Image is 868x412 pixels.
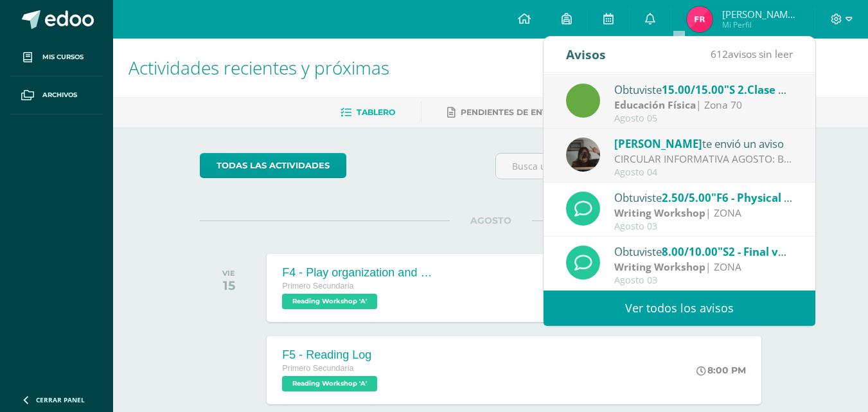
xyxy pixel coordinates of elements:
div: F5 - Reading Log [282,348,380,362]
span: 612 [711,47,728,61]
span: 15.00/15.00 [662,82,724,97]
div: Avisos [566,37,606,72]
span: Actividades recientes y próximas [128,55,389,80]
span: 2.50/5.00 [662,190,711,205]
div: | ZONA [614,206,793,220]
span: Archivos [42,90,77,100]
span: Primero Secundaria [282,364,353,373]
div: te envió un aviso [614,135,793,152]
span: Mi Perfil [722,19,799,30]
div: Obtuviste en [614,81,793,98]
a: Pendientes de entrega [447,102,571,123]
img: 225096a26acfc1687bffe5cda17b4a42.png [566,138,600,172]
div: Agosto 03 [614,275,793,286]
span: Reading Workshop 'A' [282,294,377,309]
a: Tablero [341,102,395,123]
div: | ZONA [614,260,793,274]
span: AGOSTO [450,215,532,226]
a: Archivos [10,76,103,114]
span: avisos sin leer [711,47,793,61]
div: Agosto 04 [614,167,793,178]
span: Tablero [357,107,395,117]
span: Primero Secundaria [282,282,353,291]
a: todas las Actividades [200,153,346,178]
div: Obtuviste en [614,243,793,260]
div: Agosto 05 [614,113,793,124]
span: 8.00/10.00 [662,244,718,259]
span: Cerrar panel [36,395,85,404]
span: "F6 - Physical Version" [711,190,829,205]
div: 15 [222,278,235,293]
a: Mis cursos [10,39,103,76]
div: CIRCULAR INFORMATIVA AGOSTO: Buen día estimados padres de familia, adjuntamos información importante [614,152,793,166]
img: 569e7d04dda99f21e43bb5d2c71baae8.png [687,6,713,32]
input: Busca una actividad próxima aquí... [496,154,781,179]
div: 8:00 PM [696,364,746,376]
span: Mis cursos [42,52,84,62]
span: [PERSON_NAME][DATE] [722,8,799,21]
a: Ver todos los avisos [544,291,815,326]
div: Agosto 03 [614,221,793,232]
div: VIE [222,269,235,278]
span: [PERSON_NAME] [614,136,702,151]
span: Pendientes de entrega [461,107,571,117]
span: "S2 - Final version" [718,244,817,259]
div: | Zona 70 [614,98,793,112]
div: F4 - Play organization and practice [282,266,436,280]
span: Reading Workshop 'A' [282,376,377,391]
strong: Educación Física [614,98,696,112]
strong: Writing Workshop [614,206,705,220]
strong: Writing Workshop [614,260,705,274]
div: Obtuviste en [614,189,793,206]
